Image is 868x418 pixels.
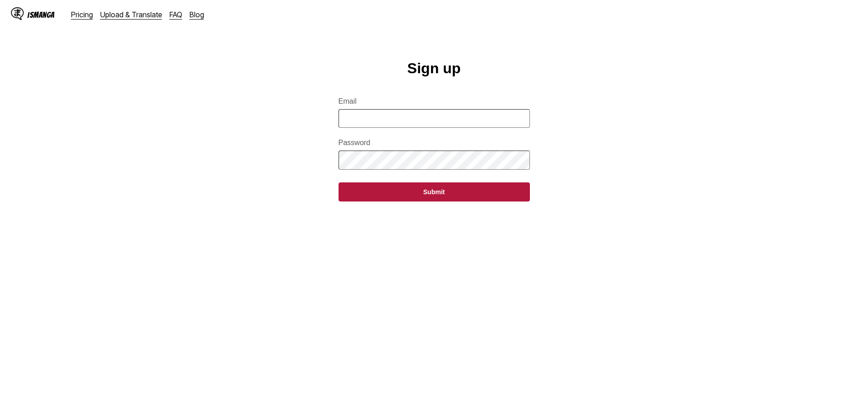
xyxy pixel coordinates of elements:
h1: Sign up [407,60,461,77]
a: Pricing [71,10,93,19]
a: FAQ [169,10,182,19]
a: Upload & Translate [100,10,162,19]
div: IsManga [27,10,55,19]
label: Password [339,139,530,147]
a: IsManga LogoIsManga [11,7,71,22]
button: Submit [339,182,530,201]
img: IsManga Logo [11,7,24,20]
label: Email [339,97,530,106]
a: Blog [190,10,204,19]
